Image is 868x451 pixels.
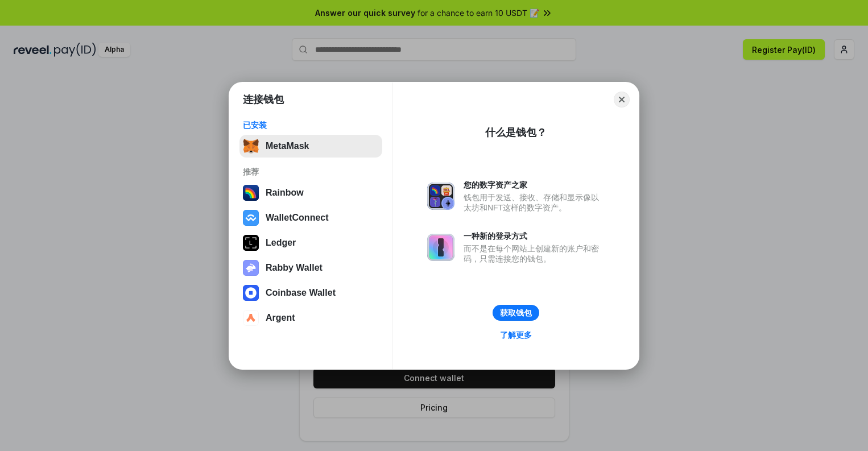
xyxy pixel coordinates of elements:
button: Ledger [239,231,382,254]
button: Argent [239,307,382,329]
div: 钱包用于发送、接收、存储和显示像以太坊和NFT这样的数字资产。 [464,192,605,213]
button: 获取钱包 [493,305,539,321]
img: svg+xml,%3Csvg%20width%3D%22120%22%20height%3D%22120%22%20viewBox%3D%220%200%20120%20120%22%20fil... [243,185,259,201]
div: Rainbow [266,188,304,198]
h1: 连接钱包 [243,93,284,106]
img: svg+xml,%3Csvg%20xmlns%3D%22http%3A%2F%2Fwww.w3.org%2F2000%2Fsvg%22%20fill%3D%22none%22%20viewBox... [243,260,259,276]
img: svg+xml,%3Csvg%20width%3D%2228%22%20height%3D%2228%22%20viewBox%3D%220%200%2028%2028%22%20fill%3D... [243,210,259,226]
div: 推荐 [243,167,379,177]
a: 了解更多 [493,328,539,342]
div: Argent [266,313,295,323]
div: 而不是在每个网站上创建新的账户和密码，只需连接您的钱包。 [464,243,605,264]
div: 您的数字资产之家 [464,180,605,190]
div: 已安装 [243,120,379,130]
img: svg+xml,%3Csvg%20xmlns%3D%22http%3A%2F%2Fwww.w3.org%2F2000%2Fsvg%22%20fill%3D%22none%22%20viewBox... [427,183,454,210]
button: Rabby Wallet [239,256,382,279]
img: svg+xml,%3Csvg%20xmlns%3D%22http%3A%2F%2Fwww.w3.org%2F2000%2Fsvg%22%20fill%3D%22none%22%20viewBox... [427,234,454,261]
div: Coinbase Wallet [266,288,336,298]
button: Rainbow [239,181,382,204]
div: Rabby Wallet [266,263,323,273]
div: MetaMask [266,141,309,151]
img: svg+xml,%3Csvg%20fill%3D%22none%22%20height%3D%2233%22%20viewBox%3D%220%200%2035%2033%22%20width%... [243,138,259,154]
img: svg+xml,%3Csvg%20xmlns%3D%22http%3A%2F%2Fwww.w3.org%2F2000%2Fsvg%22%20width%3D%2228%22%20height%3... [243,235,259,251]
div: 获取钱包 [500,308,532,318]
div: 一种新的登录方式 [464,231,605,241]
div: WalletConnect [266,213,329,223]
button: WalletConnect [239,206,382,229]
button: MetaMask [239,135,382,158]
div: Ledger [266,238,296,248]
img: svg+xml,%3Csvg%20width%3D%2228%22%20height%3D%2228%22%20viewBox%3D%220%200%2028%2028%22%20fill%3D... [243,310,259,326]
div: 了解更多 [500,330,532,340]
div: 什么是钱包？ [485,126,547,139]
button: Coinbase Wallet [239,282,382,304]
img: svg+xml,%3Csvg%20width%3D%2228%22%20height%3D%2228%22%20viewBox%3D%220%200%2028%2028%22%20fill%3D... [243,285,259,301]
button: Close [614,92,630,107]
